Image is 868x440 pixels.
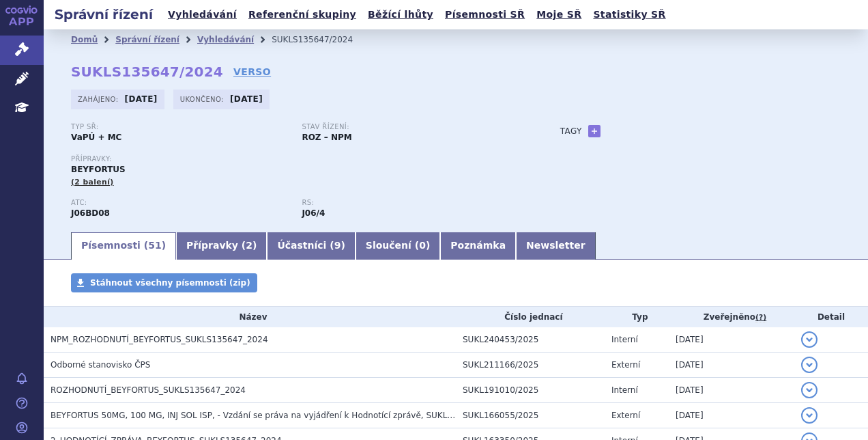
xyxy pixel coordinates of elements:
span: 9 [334,240,341,251]
a: + [588,125,601,137]
a: Vyhledávání [164,5,241,24]
td: [DATE] [669,403,794,428]
span: BEYFORTUS 50MG, 100 MG, INJ SOL ISP, - Vzdání se práva na vyjádření k Hodnotící zprávě, SUKLS1356... [50,411,507,420]
a: Vyhledávání [197,35,254,44]
p: ATC: [71,199,288,207]
td: [DATE] [669,327,794,353]
a: Písemnosti SŘ [441,5,529,24]
button: detail [801,382,818,398]
a: Stáhnout všechny písemnosti (zip) [71,273,257,292]
a: Účastníci (9) [267,232,355,260]
abbr: (?) [755,313,766,322]
p: RS: [302,199,519,207]
a: Domů [71,35,98,44]
p: Přípravky: [71,155,533,163]
strong: [DATE] [230,94,263,104]
span: 0 [419,240,426,251]
th: Zveřejněno [669,307,794,327]
span: Externí [611,360,640,370]
a: Moje SŘ [532,5,585,24]
a: VERSO [233,65,271,79]
h3: Tagy [560,123,582,139]
span: NPM_ROZHODNUTÍ_BEYFORTUS_SUKLS135647_2024 [50,335,268,344]
th: Číslo jednací [456,307,605,327]
strong: SUKLS135647/2024 [71,64,223,80]
strong: nirsevimab [302,208,325,218]
span: Externí [611,411,640,420]
span: Odborné stanovisko ČPS [50,360,150,370]
strong: [DATE] [125,94,158,104]
td: [DATE] [669,353,794,378]
p: Typ SŘ: [71,123,288,131]
strong: ROZ – NPM [302,133,351,142]
a: Newsletter [516,232,596,260]
a: Referenční skupiny [244,5,360,24]
li: SUKLS135647/2024 [272,29,371,50]
h2: Správní řízení [44,5,164,24]
span: ROZHODNUTÍ_BEYFORTUS_SUKLS135647_2024 [50,385,246,395]
a: Běžící lhůty [364,5,437,24]
button: detail [801,331,818,348]
a: Poznámka [440,232,516,260]
td: SUKL211166/2025 [456,353,605,378]
a: Sloučení (0) [356,232,440,260]
span: Ukončeno: [180,94,227,105]
span: Interní [611,335,638,344]
a: Přípravky (2) [176,232,267,260]
span: 51 [148,240,161,251]
a: Písemnosti (51) [71,232,176,260]
a: Statistiky SŘ [589,5,669,24]
button: detail [801,407,818,424]
span: (2 balení) [71,178,114,187]
th: Název [44,307,456,327]
strong: VaPÚ + MC [71,133,121,142]
button: detail [801,357,818,373]
td: SUKL240453/2025 [456,327,605,353]
span: Stáhnout všechny písemnosti (zip) [90,278,250,288]
td: SUKL166055/2025 [456,403,605,428]
span: BEYFORTUS [71,165,126,174]
span: 2 [246,240,252,251]
span: Zahájeno: [78,94,121,105]
a: Správní řízení [115,35,179,44]
strong: NIRSEVIMAB [71,208,110,218]
p: Stav řízení: [302,123,519,131]
td: [DATE] [669,378,794,403]
td: SUKL191010/2025 [456,378,605,403]
th: Detail [794,307,868,327]
span: Interní [611,385,638,395]
th: Typ [605,307,669,327]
